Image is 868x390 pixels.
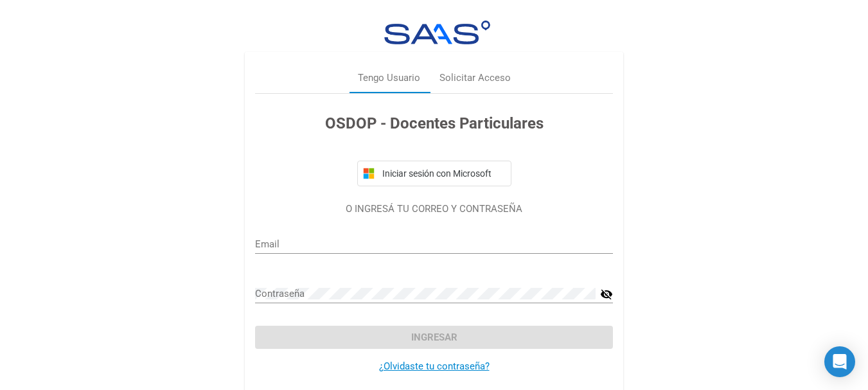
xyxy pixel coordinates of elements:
[824,346,855,377] div: Open Intercom Messenger
[380,168,506,179] span: Iniciar sesión con Microsoft
[411,332,457,343] span: Ingresar
[255,112,613,135] h3: OSDOP - Docentes Particulares
[439,71,511,85] div: Solicitar Acceso
[600,287,613,302] mat-icon: visibility_off
[358,71,420,85] div: Tengo Usuario
[255,326,613,349] button: Ingresar
[255,202,613,217] p: O INGRESÁ TU CORREO Y CONTRASEÑA
[357,161,511,186] button: Iniciar sesión con Microsoft
[379,360,490,372] a: ¿Olvidaste tu contraseña?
